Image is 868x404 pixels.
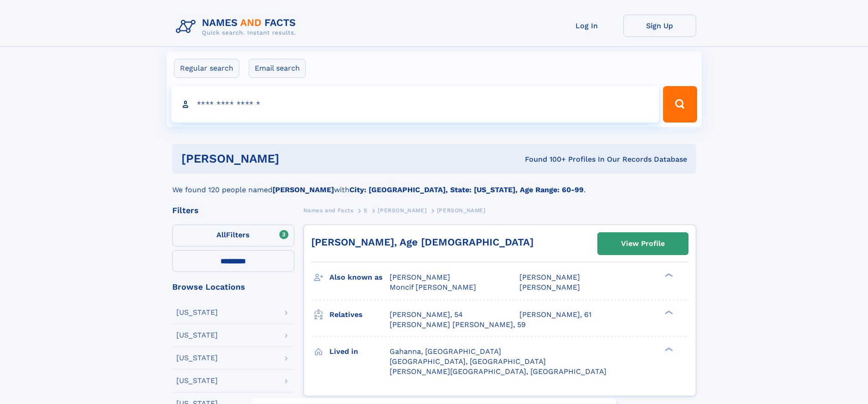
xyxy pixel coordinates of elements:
[519,283,580,291] span: [PERSON_NAME]
[663,346,673,352] div: ❯
[216,230,226,239] span: All
[349,185,584,194] b: City: [GEOGRAPHIC_DATA], State: [US_STATE], Age Range: 60-99
[181,153,402,164] h1: [PERSON_NAME]
[329,270,390,285] h3: Also known as
[176,332,218,339] div: [US_STATE]
[390,347,501,356] span: Gahanna, [GEOGRAPHIC_DATA]
[390,273,450,281] span: [PERSON_NAME]
[663,272,673,278] div: ❯
[176,377,218,384] div: [US_STATE]
[390,310,463,320] a: [PERSON_NAME], 54
[402,154,687,164] div: Found 100+ Profiles In Our Records Database
[663,309,673,315] div: ❯
[390,367,606,376] span: [PERSON_NAME][GEOGRAPHIC_DATA], [GEOGRAPHIC_DATA]
[519,273,580,281] span: [PERSON_NAME]
[329,344,390,359] h3: Lived in
[390,320,526,330] a: [PERSON_NAME] [PERSON_NAME], 59
[311,236,534,248] a: [PERSON_NAME], Age [DEMOGRAPHIC_DATA]
[364,207,368,214] span: S
[172,206,294,215] div: Filters
[623,15,696,37] a: Sign Up
[172,225,294,246] label: Filters
[249,59,306,78] label: Email search
[378,205,426,216] a: [PERSON_NAME]
[176,309,218,316] div: [US_STATE]
[390,357,546,366] span: [GEOGRAPHIC_DATA], [GEOGRAPHIC_DATA]
[378,207,426,214] span: [PERSON_NAME]
[172,174,696,195] div: We found 120 people named with .
[172,283,294,291] div: Browse Locations
[272,185,334,194] b: [PERSON_NAME]
[174,59,239,78] label: Regular search
[390,283,476,291] span: Moncif [PERSON_NAME]
[550,15,623,37] a: Log In
[663,86,697,123] button: Search Button
[176,354,218,362] div: [US_STATE]
[621,233,665,254] div: View Profile
[437,207,486,214] span: [PERSON_NAME]
[598,233,688,255] a: View Profile
[329,307,390,322] h3: Relatives
[364,205,368,216] a: S
[171,86,659,123] input: search input
[519,310,591,320] a: [PERSON_NAME], 61
[303,205,354,216] a: Names and Facts
[172,15,303,39] img: Logo Names and Facts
